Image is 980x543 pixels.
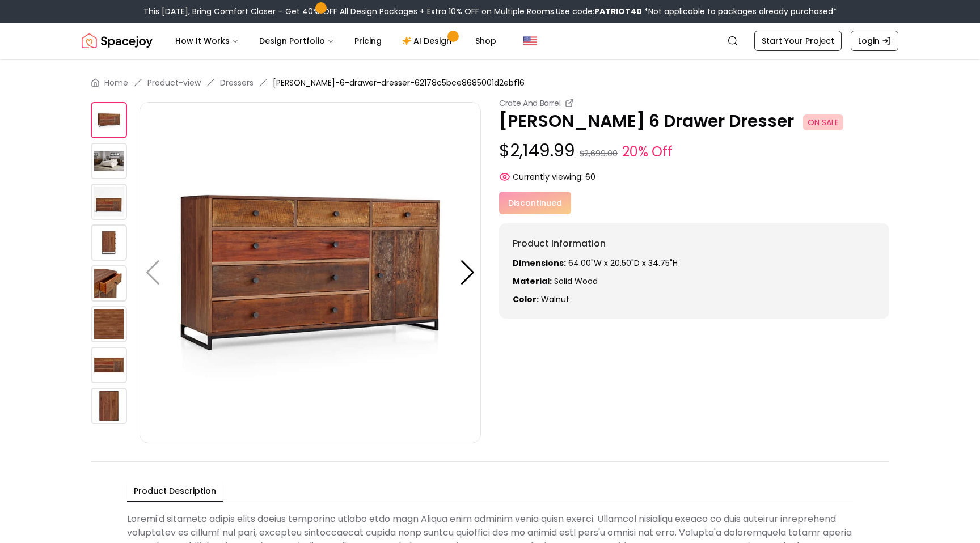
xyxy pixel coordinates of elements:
[513,237,876,251] h6: Product Information
[127,481,223,502] button: Product Description
[851,31,898,51] a: Login
[513,171,583,183] span: Currently viewing:
[642,6,837,17] span: *Not applicable to packages already purchased*
[82,29,153,52] a: Spacejoy
[585,171,595,183] span: 60
[466,29,505,52] a: Shop
[622,142,673,162] small: 20% Off
[556,6,642,17] span: Use code:
[523,34,537,48] img: United States
[91,224,127,261] img: https://storage.googleapis.com/spacejoy-main/assets/62178c5bce8685001d2ebf16/product_3_d5d5365mib7k
[513,257,876,269] p: 64.00"W x 20.50"D x 34.75"H
[143,6,837,17] div: This [DATE], Bring Comfort Closer – Get 40% OFF All Design Packages + Extra 10% OFF on Multiple R...
[345,29,391,52] a: Pricing
[166,29,248,52] button: How It Works
[91,265,127,302] img: https://storage.googleapis.com/spacejoy-main/assets/62178c5bce8685001d2ebf16/product_4_o4k370k0848h
[513,257,566,269] strong: Dimensions:
[91,102,127,138] img: https://storage.googleapis.com/spacejoy-main/assets/62178c5bce8685001d2ebf16/product_0_kgj870n4n18
[82,23,898,59] nav: Global
[91,143,127,179] img: https://storage.googleapis.com/spacejoy-main/assets/62178c5bce8685001d2ebf16/product_1_9i60plk2ma7h
[91,388,127,424] img: https://storage.googleapis.com/spacejoy-main/assets/62178c5bce8685001d2ebf16/product_7_igf23597aild
[554,275,598,287] span: Solid Wood
[91,347,127,383] img: https://storage.googleapis.com/spacejoy-main/assets/62178c5bce8685001d2ebf16/product_6_7o3ep76319ea
[513,275,552,287] strong: Material:
[250,29,343,52] button: Design Portfolio
[754,31,842,51] a: Start Your Project
[104,77,128,88] a: Home
[580,148,618,159] small: $2,699.00
[91,77,889,88] nav: breadcrumb
[594,6,642,17] b: PATRIOT40
[82,29,153,52] img: Spacejoy Logo
[393,29,464,52] a: AI Design
[499,111,889,131] p: [PERSON_NAME] 6 Drawer Dresser
[803,114,843,130] span: ON SALE
[513,294,539,305] strong: Color:
[140,102,481,443] img: https://storage.googleapis.com/spacejoy-main/assets/62178c5bce8685001d2ebf16/product_0_kgj870n4n18
[220,77,254,88] a: Dressers
[166,29,505,52] nav: Main
[91,306,127,342] img: https://storage.googleapis.com/spacejoy-main/assets/62178c5bce8685001d2ebf16/product_5_gk6l3489h77
[91,184,127,220] img: https://storage.googleapis.com/spacejoy-main/assets/62178c5bce8685001d2ebf16/product_2_7d3kco5jcp99
[273,77,525,88] span: [PERSON_NAME]-6-drawer-dresser-62178c5bce8685001d2ebf16
[541,294,569,305] span: walnut
[499,97,560,109] small: Crate And Barrel
[499,141,889,162] p: $2,149.99
[147,77,201,88] a: Product-view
